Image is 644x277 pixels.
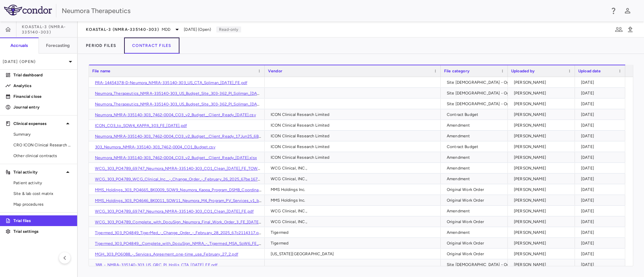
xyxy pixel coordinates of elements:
p: [DATE] (Open) [3,59,66,65]
div: Original Work Order [447,216,504,227]
div: ICON Clinical Research Limited [271,141,437,152]
div: [PERSON_NAME] [514,131,572,141]
a: MMS_Holdings_303_PO4665_BK0009_SOW9_Neumora_Kappa_Program_DSMB_Coordination_Services_v2.0_10Feb..... [95,188,318,192]
p: Financial close [13,93,72,99]
h6: Forecasting [46,43,70,49]
div: Tigermed [271,238,437,249]
div: Tigermed [271,227,437,238]
div: Amendment [447,120,504,131]
div: ICON Clinical Research Limited [271,131,437,141]
a: PRA-14454378-D-Neumora_NMRA-335140-303_US_CTA_Soliman_[DATE]_FE.pdf [95,80,247,85]
span: CRO ICON Clinical Research Limited [13,142,72,148]
p: Trial activity [13,169,64,175]
p: Analytics [13,83,72,89]
div: [PERSON_NAME] [514,227,572,238]
div: [PERSON_NAME] [514,109,572,120]
span: Vendor [268,69,282,73]
span: Other clinical contracts [13,153,72,159]
span: [DATE] (Open) [184,26,211,32]
div: Site [DEMOGRAPHIC_DATA] - Og Work Order [447,88,532,98]
p: Trial files [13,218,72,224]
span: Uploaded by [511,69,535,73]
img: logo-full-SnFGN8VE.png [4,5,52,15]
div: [DATE] [581,163,622,174]
a: 303_Neumora_NMRA-335140-303_7462-0004_CO1_Budget.csv [95,145,215,149]
div: [PERSON_NAME] [514,88,572,98]
div: WCG Clinical, INC., [271,163,437,174]
a: Tigermed_303_PO4849__Complete_with_DocuSign_NMRA_-_Tigermed_MSA_SoW6_FE_[DATE].pdf [95,241,279,246]
a: Neumora_NMRA-335140-303_7462-0004_CO3_v2_Budget__Client_Ready_[DATE].xlsx [95,155,257,160]
div: [PERSON_NAME] [514,152,572,163]
div: Amendment [447,131,504,141]
div: WCG Clinical, INC., [271,174,437,184]
div: [DATE] [581,195,622,206]
span: File category [444,69,470,73]
div: Original Work Order [447,249,504,259]
div: Original Work Order [447,238,504,249]
div: [DATE] [581,120,622,131]
span: Summary [13,131,72,137]
div: ICON Clinical Research Limited [271,109,437,120]
a: WCG_303_PO4789_WCG_Clinical_Inc__-_Change_Order_-_February_26_2025_67be16796a.pdf [95,177,272,182]
div: Original Work Order [447,184,504,195]
div: [PERSON_NAME] [514,184,572,195]
a: Neumora_NMRA-335140-303_7462-0004_CO3_v2_Budget__Client_Ready_17Jun25_6BXs7ix.xlsx [95,134,277,139]
div: WCG Clinical, INC., [271,206,437,216]
div: Site [DEMOGRAPHIC_DATA] - Og Work Order [447,259,532,270]
div: [DATE] [581,174,622,184]
div: [PERSON_NAME] [514,259,572,270]
div: Amendment [447,227,504,238]
div: [DATE] [581,88,622,98]
div: Contract Budget [447,109,504,120]
a: WCG_303_PO4789_Complete_with_DocuSign_Neumora_Final_Work_Order_3_FE_[DATE].pdf [95,220,267,224]
div: [PERSON_NAME] [514,120,572,131]
div: [DATE] [581,184,622,195]
div: [DATE] [581,249,622,259]
p: Trial dashboard [13,72,72,78]
div: [DATE] [581,216,622,227]
div: Amendment [447,206,504,216]
span: KOASTAL-3 (NMRA-335140-303) [86,27,159,32]
div: [PERSON_NAME] [514,216,572,227]
div: [DATE] [581,238,622,249]
div: ICON Clinical Research Limited [271,120,437,131]
div: Site [DEMOGRAPHIC_DATA] - Og Work Order [447,77,532,88]
a: Neumora_Therapeutics_NMRA-335140-303_US_Budget_Site_303-362_PI_Soliman_[DATE]_final.xlsx [95,91,281,96]
span: Upload date [578,69,601,73]
div: [PERSON_NAME] [514,141,572,152]
div: Amendment [447,174,504,184]
span: Site & lab cost matrix [13,191,72,197]
div: Site [DEMOGRAPHIC_DATA] - Og Work Order [447,98,532,109]
a: WCG_303_PO4789_69747_Neumora_NMRA-335140-303_CO1_Clean_[DATE]_FE.pdf [95,209,254,214]
div: WCG Clinical, INC., [271,216,437,227]
div: [DATE] [581,227,622,238]
a: WCG_303_PO4789_69747_Neumora_NMRA-335140-303_CO1_Clean_[DATE]_FE_TOWLLjH.pdf [95,166,273,171]
p: Read-only [216,26,241,32]
a: Tigermed_303_PO4849_TigerMed_-_Change_Order_-_February_28_2025_67c2114317.pdf [95,230,263,235]
p: Clinical expenses [13,121,64,127]
p: Trial settings [13,228,72,234]
div: [US_STATE][GEOGRAPHIC_DATA] [271,249,437,259]
div: [PERSON_NAME] [514,206,572,216]
a: 388_-_NMRA-335140-303_US_QRC_PI_Hollis_CTA_[DATE]_FE.pdf [95,263,217,267]
span: Patient activity [13,180,72,186]
a: Neumora_NMRA-335140-303_7462-0004_CO3_v2_Budget__Client_Ready_[DATE].csv [95,113,256,117]
div: ICON Clinical Research Limited [271,152,437,163]
div: [PERSON_NAME] [514,238,572,249]
div: MMS Holdings Inc. [271,184,437,195]
span: MDD [162,26,170,32]
div: [PERSON_NAME] [514,174,572,184]
span: KOASTAL-3 (NMRA-335140-303) [22,24,77,35]
div: [DATE] [581,141,622,152]
div: Original Work Order [447,195,504,206]
div: Amendment [447,152,504,163]
div: [DATE] [581,131,622,141]
a: MGH_303_PO6088_-_Services_Agreement_one-time_use_February_27_2.pdf [95,252,238,257]
a: MMS_Holdings_303_PO4646_BK0011_SOW11_Neumora_M4_Program_PV_Services_v1_b3Y7Yh7.1_[DATE]__1.pdf [95,198,305,203]
span: File name [92,69,110,73]
div: Neumora Therapeutics [62,6,605,16]
div: [DATE] [581,77,622,88]
div: [PERSON_NAME] [514,249,572,259]
div: [DATE] [581,152,622,163]
div: [PERSON_NAME] [514,163,572,174]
